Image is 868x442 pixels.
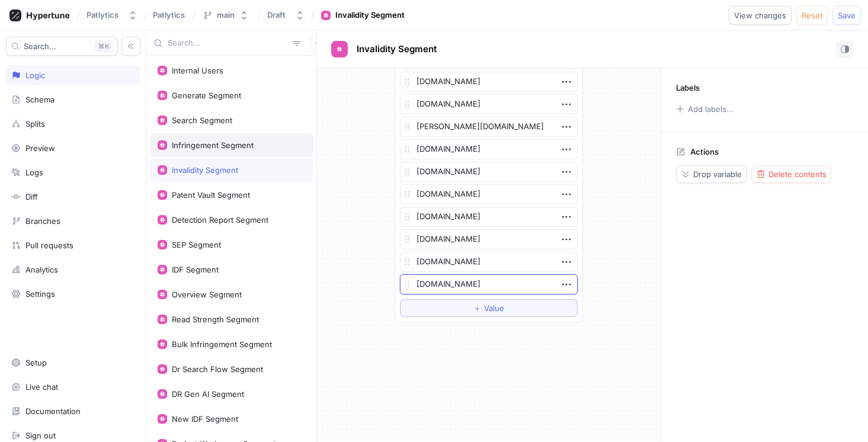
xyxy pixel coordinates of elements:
[400,72,578,92] textarea: [DOMAIN_NAME]
[198,5,254,25] button: main
[400,184,578,204] textarea: [DOMAIN_NAME]
[400,117,578,137] textarea: [PERSON_NAME][DOMAIN_NAME]
[25,241,73,250] div: Pull requests
[473,305,481,312] span: ＋
[400,252,578,272] textarea: [DOMAIN_NAME]
[172,215,268,225] div: Detection Report Segment
[357,44,437,54] span: Invalidity Segment
[217,10,235,20] div: main
[25,95,55,104] div: Schema
[172,389,244,399] div: DR Gen AI Segment
[82,5,142,25] button: Patlytics
[729,6,792,25] button: View changes
[25,216,60,226] div: Branches
[172,165,238,175] div: Invalidity Segment
[168,37,288,49] input: Search...
[690,147,719,156] p: Actions
[25,71,45,80] div: Logic
[400,162,578,182] textarea: [DOMAIN_NAME]
[676,83,700,92] p: Labels
[172,66,223,75] div: Internal Users
[25,382,58,392] div: Live chat
[400,94,578,114] textarea: [DOMAIN_NAME]
[6,37,118,56] button: Search...K
[94,40,113,52] div: K
[672,101,737,117] button: Add labels...
[267,10,286,20] div: Draft
[400,299,578,317] button: ＋Value
[400,229,578,249] textarea: [DOMAIN_NAME]
[734,12,786,19] span: View changes
[693,171,742,178] span: Drop variable
[400,207,578,227] textarea: [DOMAIN_NAME]
[262,5,309,25] button: Draft
[25,406,81,416] div: Documentation
[25,358,47,367] div: Setup
[400,139,578,159] textarea: [DOMAIN_NAME]
[172,414,238,424] div: New IDF Segment
[400,274,578,294] textarea: [DOMAIN_NAME]
[172,116,232,125] div: Search Segment
[172,91,241,100] div: Generate Segment
[25,431,56,440] div: Sign out
[172,265,219,274] div: IDF Segment
[172,364,263,374] div: Dr Search Flow Segment
[172,140,254,150] div: Infringement Segment
[25,143,55,153] div: Preview
[153,11,185,19] span: Patlytics
[796,6,828,25] button: Reset
[172,190,250,200] div: Patent Vault Segment
[172,240,221,249] div: SEP Segment
[25,192,38,201] div: Diff
[172,315,259,324] div: Read Strength Segment
[335,9,405,21] div: Invalidity Segment
[87,10,118,20] div: Patlytics
[838,12,856,19] span: Save
[802,12,822,19] span: Reset
[25,168,43,177] div: Logs
[484,305,504,312] span: Value
[172,339,272,349] div: Bulk Infringement Segment
[172,290,242,299] div: Overview Segment
[6,401,140,421] a: Documentation
[751,165,831,183] button: Delete contents
[25,265,58,274] div: Analytics
[25,119,45,129] div: Splits
[24,43,56,50] span: Search...
[768,171,827,178] span: Delete contents
[832,6,861,25] button: Save
[676,165,747,183] button: Drop variable
[25,289,55,299] div: Settings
